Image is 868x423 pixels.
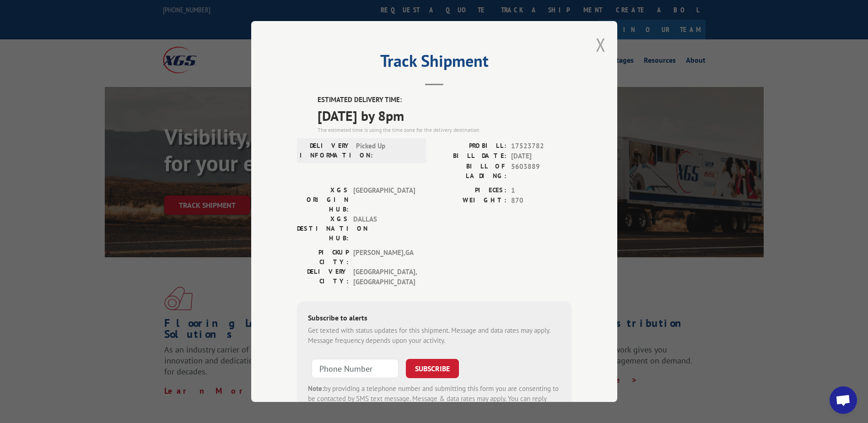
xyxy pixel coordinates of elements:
[308,312,561,325] div: Subscribe to alerts
[511,185,571,196] span: 1
[297,214,349,243] label: XGS DESTINATION HUB:
[318,126,571,134] div: The estimated time is using the time zone for the delivery destination.
[297,267,349,287] label: DELIVERY CITY:
[308,325,561,346] div: Get texted with status updates for this shipment. Message and data rates may apply. Message frequ...
[353,214,415,243] span: DALLAS
[596,33,606,57] button: Close modal
[434,141,507,152] label: PROBILL:
[511,141,571,152] span: 17523782
[318,95,571,105] label: ESTIMATED DELIVERY TIME:
[308,384,561,415] div: by providing a telephone number and submitting this form you are consenting to be contacted by SM...
[353,248,415,267] span: [PERSON_NAME] , GA
[308,384,324,393] strong: Note:
[434,185,507,196] label: PIECES:
[300,141,351,160] label: DELIVERY INFORMATION:
[406,359,459,378] button: SUBSCRIBE
[353,185,415,214] span: [GEOGRAPHIC_DATA]
[297,185,349,214] label: XGS ORIGIN HUB:
[297,54,571,72] h2: Track Shipment
[511,162,571,181] span: 5603889
[511,151,571,162] span: [DATE]
[318,105,571,126] span: [DATE] by 8pm
[434,162,507,181] label: BILL OF LADING:
[434,151,507,162] label: BILL DATE:
[297,248,349,267] label: PICKUP CITY:
[511,195,571,206] span: 870
[434,195,507,206] label: WEIGHT:
[356,141,418,160] span: Picked Up
[830,386,857,414] div: Open chat
[353,267,415,287] span: [GEOGRAPHIC_DATA] , [GEOGRAPHIC_DATA]
[312,359,399,378] input: Phone Number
